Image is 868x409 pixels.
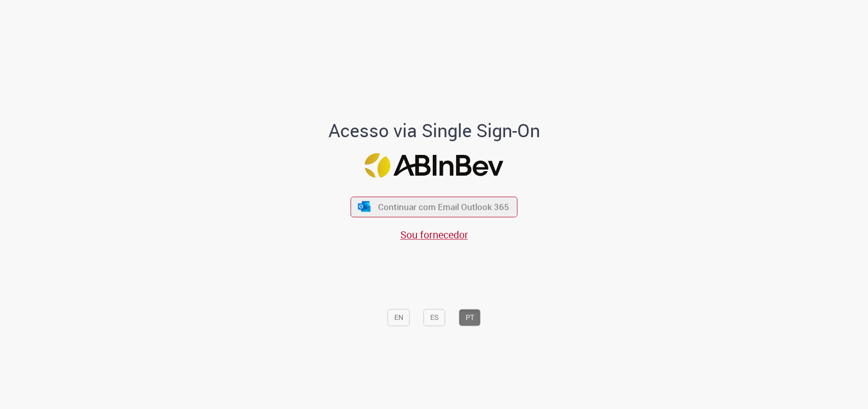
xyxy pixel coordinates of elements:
h1: Acesso via Single Sign-On [294,120,574,141]
button: ES [424,309,445,326]
img: Logo ABInBev [365,153,504,178]
button: ícone Azure/Microsoft 360 Continuar com Email Outlook 365 [351,196,518,217]
button: EN [388,309,410,326]
button: PT [459,309,481,326]
span: Continuar com Email Outlook 365 [378,201,509,213]
a: Sou fornecedor [400,228,468,241]
img: ícone Azure/Microsoft 360 [357,201,371,212]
